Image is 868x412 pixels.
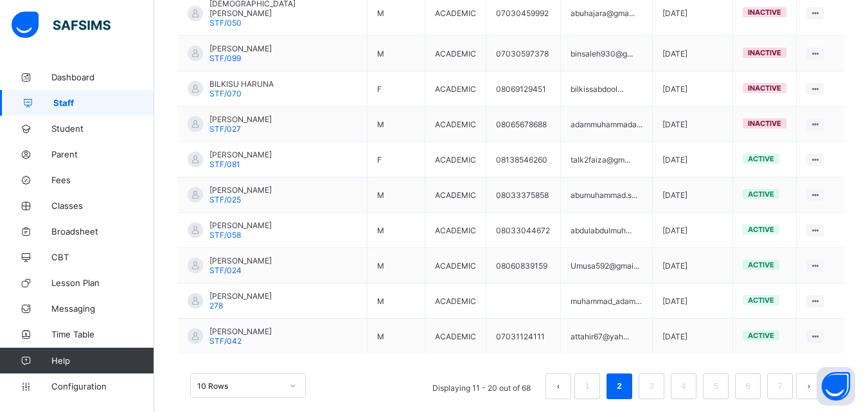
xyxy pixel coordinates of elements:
span: CBT [51,252,154,262]
td: [DATE] [653,213,733,248]
td: [DATE] [653,248,733,283]
td: 08033375858 [486,177,561,213]
td: [DATE] [653,283,733,319]
span: Classes [51,201,154,211]
td: 08033044672 [486,213,561,248]
span: Broadsheet [51,226,154,237]
span: Staff [53,98,154,108]
span: STF/025 [209,195,241,204]
td: [DATE] [653,36,733,71]
td: ACADEMIC [425,107,486,142]
span: Student [51,123,154,134]
span: [PERSON_NAME] [209,327,272,336]
td: abumuhammad.s... [561,177,653,213]
td: ACADEMIC [425,36,486,71]
td: abdulabdulmuh... [561,213,653,248]
td: ACADEMIC [425,213,486,248]
span: inactive [748,8,781,17]
td: ACADEMIC [425,177,486,213]
li: 下一页 [796,373,822,399]
li: 4 [671,373,696,399]
td: 08069129451 [486,71,561,107]
td: [DATE] [653,71,733,107]
td: F [368,142,425,177]
span: active [748,296,774,305]
td: ACADEMIC [425,142,486,177]
span: [PERSON_NAME] [209,114,272,124]
span: Lesson Plan [51,278,154,288]
td: M [368,36,425,71]
td: M [368,248,425,283]
td: M [368,177,425,213]
button: prev page [545,373,571,399]
li: Displaying 11 - 20 out of 68 [423,373,540,399]
td: M [368,283,425,319]
td: ACADEMIC [425,248,486,283]
span: active [748,331,774,340]
span: STF/027 [209,124,241,134]
span: [PERSON_NAME] [209,291,272,301]
td: 08060839159 [486,248,561,283]
td: muhammad_adam... [561,283,653,319]
a: 3 [645,378,657,395]
span: Dashboard [51,72,154,82]
a: 7 [774,378,786,395]
span: inactive [748,48,781,57]
td: M [368,213,425,248]
td: [DATE] [653,319,733,354]
li: 7 [767,373,793,399]
td: ACADEMIC [425,319,486,354]
td: bilkissabdool... [561,71,653,107]
span: STF/024 [209,265,242,275]
span: inactive [748,84,781,93]
td: F [368,71,425,107]
span: active [748,260,774,269]
td: talk2faiza@gm... [561,142,653,177]
td: 07031124111 [486,319,561,354]
span: 278 [209,301,223,310]
span: Fees [51,175,154,185]
div: 10 Rows [197,381,282,391]
td: 08065678688 [486,107,561,142]
a: 2 [613,378,625,395]
li: 上一页 [545,373,571,399]
span: Help [51,355,154,366]
td: binsaleh930@g... [561,36,653,71]
span: Configuration [51,381,154,391]
span: active [748,154,774,163]
span: STF/099 [209,53,241,63]
span: STF/042 [209,336,242,346]
td: attahir67@yah... [561,319,653,354]
td: M [368,319,425,354]
td: Umusa592@gmai... [561,248,653,283]
span: Messaging [51,303,154,314]
span: [PERSON_NAME] [209,256,272,265]
span: [PERSON_NAME] [209,220,272,230]
span: inactive [748,119,781,128]
span: Time Table [51,329,154,339]
td: M [368,107,425,142]
span: [PERSON_NAME] [209,185,272,195]
td: [DATE] [653,177,733,213]
td: adammuhammada... [561,107,653,142]
span: [PERSON_NAME] [209,150,272,159]
span: active [748,190,774,199]
span: STF/070 [209,89,242,98]
td: 07030597378 [486,36,561,71]
li: 5 [703,373,729,399]
span: [PERSON_NAME] [209,44,272,53]
a: 4 [677,378,689,395]
li: 1 [574,373,600,399]
span: STF/050 [209,18,242,28]
td: ACADEMIC [425,283,486,319]
a: 6 [741,378,754,395]
td: [DATE] [653,142,733,177]
li: 6 [735,373,761,399]
span: Parent [51,149,154,159]
td: ACADEMIC [425,71,486,107]
li: 2 [607,373,632,399]
td: [DATE] [653,107,733,142]
button: next page [796,373,822,399]
a: 5 [709,378,722,395]
img: safsims [12,12,111,39]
